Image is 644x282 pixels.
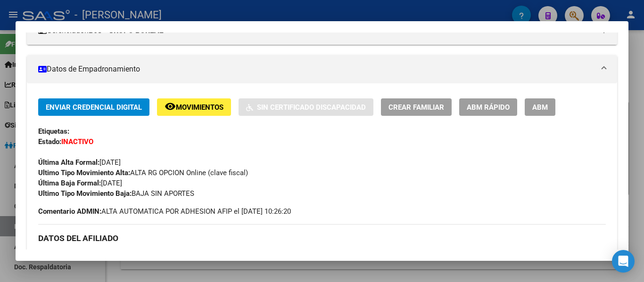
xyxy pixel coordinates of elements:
h3: DATOS DEL AFILIADO [38,233,606,243]
mat-panel-title: Datos de Empadronamiento [38,64,594,75]
button: ABM Rápido [459,98,517,116]
strong: Comentario ADMIN: [38,207,101,216]
button: Crear Familiar [381,98,452,116]
button: Sin Certificado Discapacidad [239,98,373,116]
span: Sin Certificado Discapacidad [257,103,366,112]
div: Open Intercom Messenger [612,250,635,273]
strong: Ultimo Tipo Movimiento Baja: [38,189,132,198]
span: Movimientos [176,103,223,112]
span: [DATE] [38,179,122,187]
span: Crear Familiar [388,103,444,112]
span: ALTA AUTOMATICA POR ADHESION AFIP el [DATE] 10:26:20 [38,206,291,217]
strong: Última Baja Formal: [38,179,101,187]
span: [DATE] [38,158,121,167]
strong: Estado: [38,137,61,146]
mat-icon: remove_red_eye [165,101,176,112]
button: Enviar Credencial Digital [38,98,149,116]
span: ALTA RG OPCION Online (clave fiscal) [38,169,248,177]
span: ABM [532,103,548,112]
mat-expansion-panel-header: Datos de Empadronamiento [27,55,617,83]
strong: Última Alta Formal: [38,158,99,167]
button: Movimientos [157,98,231,116]
strong: Ultimo Tipo Movimiento Alta: [38,169,130,177]
span: ABM Rápido [467,103,510,112]
button: ABM [525,98,555,116]
span: Enviar Credencial Digital [46,103,142,112]
span: BAJA SIN APORTES [38,189,194,198]
strong: Etiquetas: [38,127,69,136]
strong: INACTIVO [61,137,93,146]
